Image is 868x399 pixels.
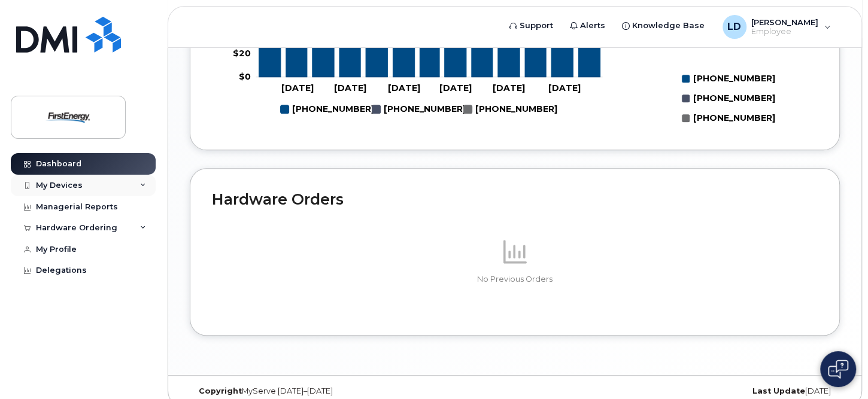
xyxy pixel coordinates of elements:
[233,48,251,59] tspan: $20
[190,386,406,396] div: MyServe [DATE]–[DATE]
[388,82,420,93] tspan: [DATE]
[727,20,741,34] span: LD
[714,15,839,39] div: Langager, Daniel E
[828,360,848,379] img: Open chat
[334,82,366,93] tspan: [DATE]
[281,82,314,93] tspan: [DATE]
[623,386,840,396] div: [DATE]
[239,71,251,82] tspan: $0
[580,20,605,32] span: Alerts
[548,82,581,93] tspan: [DATE]
[199,386,242,395] strong: Copyright
[751,17,818,27] span: [PERSON_NAME]
[281,99,557,119] g: Legend
[752,386,805,395] strong: Last Update
[464,99,557,119] g: 330-807-9792
[562,14,614,38] a: Alerts
[439,82,472,93] tspan: [DATE]
[682,69,775,128] g: Legend
[501,14,562,38] a: Support
[493,82,525,93] tspan: [DATE]
[212,190,818,208] h2: Hardware Orders
[281,99,374,119] g: 216-633-8053
[632,20,705,32] span: Knowledge Base
[212,274,818,285] p: No Previous Orders
[751,27,818,36] span: Employee
[614,14,713,38] a: Knowledge Base
[372,99,466,119] g: 216-769-2163
[520,20,553,32] span: Support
